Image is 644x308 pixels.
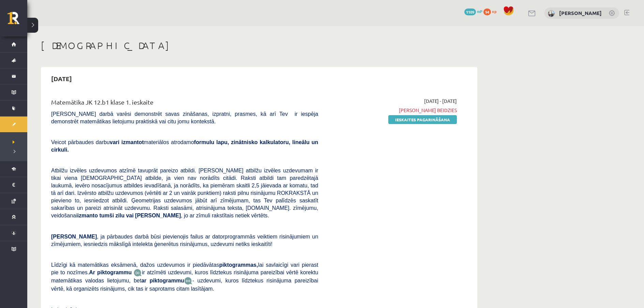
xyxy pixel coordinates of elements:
[483,9,491,15] span: 94
[51,234,318,247] span: , ja pārbaudes darbā būsi pievienojis failus ar datorprogrammās veiktiem risinājumiem un zīmējumi...
[51,111,318,124] span: [PERSON_NAME] darbā varēsi demonstrēt savas zināšanas, izpratni, prasmes, kā arī Tev ir iespēja d...
[483,9,500,14] a: 94 xp
[51,168,318,218] span: Atbilžu izvēles uzdevumos atzīmē tavuprāt pareizo atbildi. [PERSON_NAME] atbilžu izvēles uzdevuma...
[424,97,457,105] span: [DATE] - [DATE]
[134,269,142,277] img: JfuEzvunn4EvwAAAAASUVORK5CYII=
[8,12,27,29] a: Rīgas 1. Tālmācības vidusskola
[51,262,318,275] span: Līdzīgi kā matemātikas eksāmenā, dažos uzdevumos ir piedāvātas lai savlaicīgi vari pierast pie to...
[559,10,602,16] a: [PERSON_NAME]
[464,9,476,15] span: 1109
[548,10,555,17] img: Daniela Brunava
[99,213,181,218] b: tumši zilu vai [PERSON_NAME]
[141,278,184,283] b: ar piktogrammu
[51,139,318,153] span: Veicot pārbaudes darbu materiālos atrodamo
[51,234,97,240] span: [PERSON_NAME]
[77,213,98,218] b: izmanto
[184,277,192,285] img: wKvN42sLe3LLwAAAABJRU5ErkJggg==
[328,107,457,114] span: [PERSON_NAME] beidzies
[89,269,132,275] b: Ar piktogrammu
[51,97,318,110] div: Matemātika JK 12.b1 klase 1. ieskaite
[388,115,457,124] a: Ieskaites pagarināšana
[51,139,318,153] b: formulu lapu, zinātnisko kalkulatoru, lineālu un cirkuli.
[110,139,144,145] b: vari izmantot
[44,71,79,87] h2: [DATE]
[492,9,496,14] span: xp
[51,269,318,283] span: ir atzīmēti uzdevumi, kuros līdztekus risinājuma pareizībai vērtē korektu matemātikas valodas lie...
[219,262,258,268] b: piktogrammas,
[464,9,482,14] a: 1109 mP
[477,9,482,14] span: mP
[41,40,477,51] h1: [DEMOGRAPHIC_DATA]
